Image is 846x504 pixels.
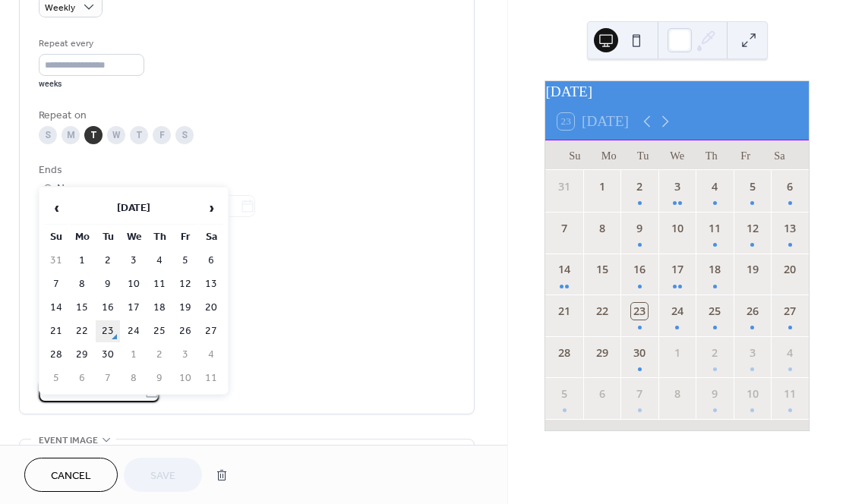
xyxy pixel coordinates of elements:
[173,367,197,389] td: 10
[70,250,94,272] td: 1
[545,81,809,103] div: [DATE]
[147,250,172,272] td: 4
[594,386,611,402] div: 6
[781,303,798,320] div: 27
[96,344,120,366] td: 30
[744,178,761,195] div: 5
[594,345,611,361] div: 29
[122,367,146,389] td: 8
[626,140,660,171] div: Tu
[173,226,197,248] th: Fr
[762,140,797,171] div: Sa
[781,178,798,195] div: 6
[781,220,798,237] div: 13
[96,226,120,248] th: Tu
[199,250,223,272] td: 6
[631,303,648,320] div: 23
[44,344,68,366] td: 28
[781,345,798,361] div: 4
[706,386,723,402] div: 9
[175,126,194,144] div: S
[64,284,455,300] span: [DATE]
[594,220,611,237] div: 8
[39,162,452,178] div: Ends
[706,220,723,237] div: 11
[147,273,172,295] td: 11
[556,220,573,237] div: 7
[594,178,611,195] div: 1
[706,261,723,278] div: 18
[39,108,452,124] div: Repeat on
[694,140,728,171] div: Th
[631,345,648,361] div: 30
[669,303,686,320] div: 24
[70,297,94,319] td: 15
[173,344,197,366] td: 3
[556,178,573,195] div: 31
[96,250,120,272] td: 2
[631,261,648,278] div: 16
[147,226,172,248] th: Th
[130,126,148,144] div: T
[64,305,455,321] span: [DATE]
[70,344,94,366] td: 29
[173,320,197,342] td: 26
[96,297,120,319] td: 16
[45,193,68,223] span: ‹
[147,344,172,366] td: 2
[122,320,146,342] td: 24
[44,273,68,295] td: 7
[122,250,146,272] td: 3
[557,140,592,171] div: Su
[744,345,761,361] div: 3
[781,261,798,278] div: 20
[70,367,94,389] td: 6
[199,273,223,295] td: 13
[199,297,223,319] td: 20
[706,345,723,361] div: 2
[706,303,723,320] div: 25
[781,386,798,402] div: 11
[39,433,98,449] span: Event image
[147,320,172,342] td: 25
[744,303,761,320] div: 26
[631,178,648,195] div: 2
[70,226,94,248] th: Mo
[39,126,57,144] div: S
[24,458,118,492] button: Cancel
[64,348,455,364] span: [DATE]
[64,263,455,279] span: [DATE]
[669,220,686,237] div: 10
[122,344,146,366] td: 1
[556,386,573,402] div: 5
[594,303,611,320] div: 22
[556,303,573,320] div: 21
[44,367,68,389] td: 5
[122,297,146,319] td: 17
[556,345,573,361] div: 28
[631,386,648,402] div: 7
[70,192,197,225] th: [DATE]
[84,126,103,144] div: T
[744,261,761,278] div: 19
[744,220,761,237] div: 12
[199,344,223,366] td: 4
[39,79,144,90] div: weeks
[173,297,197,319] td: 19
[592,140,626,171] div: Mo
[199,226,223,248] th: Sa
[199,367,223,389] td: 11
[706,178,723,195] div: 4
[51,468,91,484] span: Cancel
[147,297,172,319] td: 18
[200,193,223,223] span: ›
[122,273,146,295] td: 10
[44,226,68,248] th: Su
[669,345,686,361] div: 1
[44,250,68,272] td: 31
[96,367,120,389] td: 7
[96,320,120,342] td: 23
[122,226,146,248] th: We
[173,273,197,295] td: 12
